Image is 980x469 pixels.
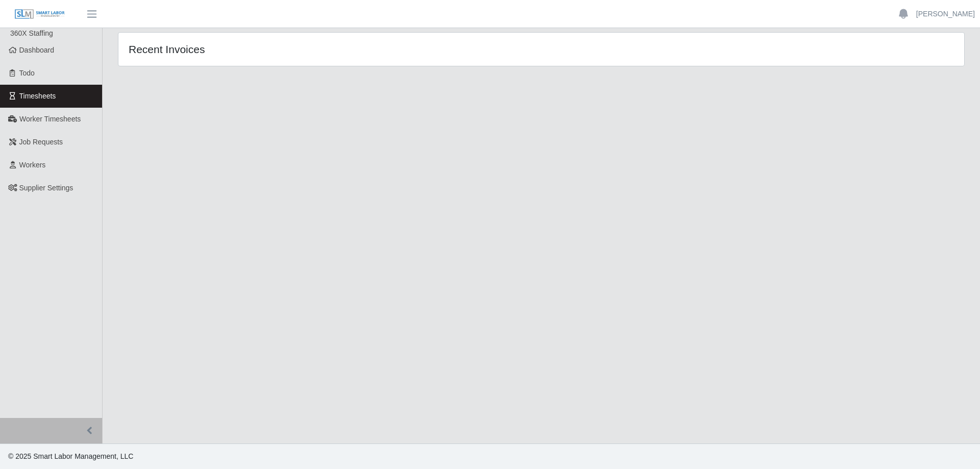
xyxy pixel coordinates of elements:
[19,92,56,100] span: Timesheets
[916,9,975,19] a: [PERSON_NAME]
[19,184,73,192] span: Supplier Settings
[8,452,133,460] span: © 2025 Smart Labor Management, LLC
[19,46,55,54] span: Dashboard
[10,29,53,37] span: 360X Staffing
[19,138,63,146] span: Job Requests
[19,161,46,169] span: Workers
[14,9,65,20] img: SLM Logo
[129,43,463,56] h4: Recent Invoices
[19,69,35,77] span: Todo
[19,115,81,123] span: Worker Timesheets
